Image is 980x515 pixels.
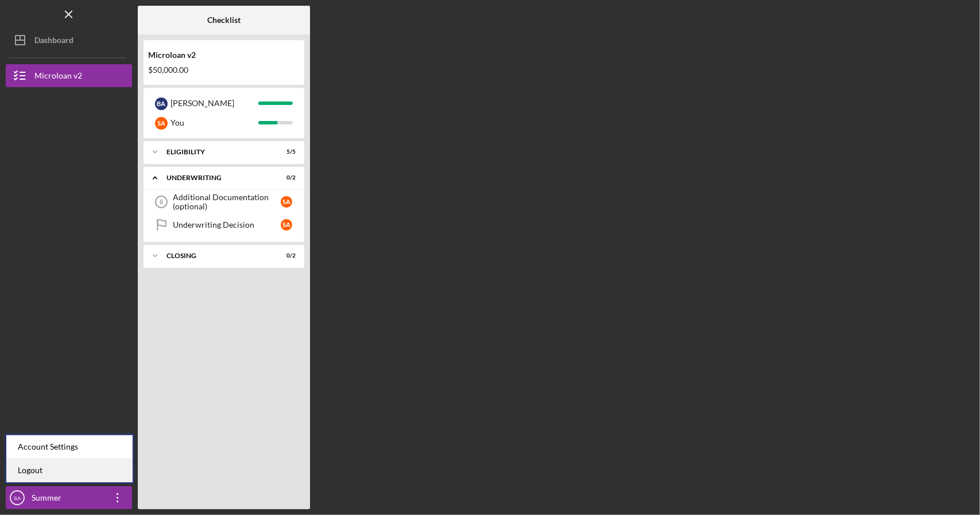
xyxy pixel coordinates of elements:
div: You [171,113,258,132]
a: Logout [6,459,133,482]
div: [PERSON_NAME] [171,93,258,113]
div: 0 / 2 [275,252,296,259]
tspan: 6 [160,198,163,205]
button: Dashboard [6,29,132,52]
div: Microloan v2 [34,64,82,90]
button: SASummer [PERSON_NAME] [6,486,132,509]
div: B A [155,97,168,110]
a: Underwriting DecisionSA [149,213,299,236]
div: $50,000.00 [148,65,300,75]
div: S A [155,117,168,130]
div: Additional Documentation (optional) [173,193,281,211]
div: Account Settings [6,435,133,459]
button: Microloan v2 [6,64,132,87]
div: S A [281,219,292,231]
div: Closing [166,252,267,259]
div: S A [281,196,292,208]
b: Checklist [207,15,241,25]
div: Microloan v2 [148,50,300,60]
div: 5 / 5 [275,149,296,155]
div: Eligibility [166,149,267,155]
div: Underwriting Decision [173,220,281,229]
div: Dashboard [34,29,73,54]
text: SA [14,495,21,501]
a: 6Additional Documentation (optional)SA [149,190,299,213]
div: Underwriting [166,174,267,181]
div: 0 / 2 [275,174,296,181]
